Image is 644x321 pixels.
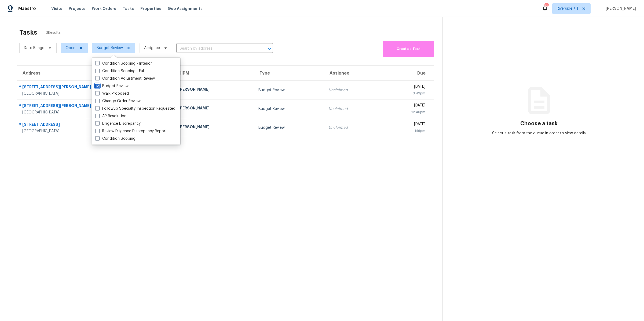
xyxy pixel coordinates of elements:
[258,87,320,93] div: Budget Review
[95,106,175,111] label: Followup Specialty Inspection Requested
[95,113,126,119] label: AP Resolution
[22,103,170,110] div: [STREET_ADDRESS][PERSON_NAME]
[544,3,548,9] div: 13
[144,45,160,51] span: Assignee
[178,124,250,131] div: [PERSON_NAME]
[603,6,636,11] span: [PERSON_NAME]
[328,125,376,130] div: Unclaimed
[178,105,250,112] div: [PERSON_NAME]
[168,6,203,11] span: Geo Assignments
[65,45,75,51] span: Open
[324,66,380,81] th: Assignee
[19,30,37,35] h2: Tasks
[385,103,425,109] div: [DATE]
[385,46,431,52] span: Create a Task
[97,45,123,51] span: Budget Review
[258,106,320,112] div: Budget Review
[95,76,155,81] label: Condition Adjustment Review
[22,84,170,91] div: [STREET_ADDRESS][PERSON_NAME]
[17,66,174,81] th: Address
[328,87,376,93] div: Unclaimed
[385,84,425,91] div: [DATE]
[254,66,324,81] th: Type
[380,66,434,81] th: Due
[95,68,145,74] label: Condition Scoping - Full
[22,91,170,96] div: [GEOGRAPHIC_DATA]
[140,6,161,11] span: Properties
[22,122,170,128] div: [STREET_ADDRESS]
[258,125,320,130] div: Budget Review
[95,136,136,141] label: Condition Scoping
[95,91,129,96] label: Walk Proposed
[383,41,434,57] button: Create a Task
[46,30,61,35] span: 3 Results
[51,6,62,11] span: Visits
[385,128,425,134] div: 1:16pm
[174,66,254,81] th: HPM
[176,45,258,53] input: Search by address
[95,61,152,66] label: Condition Scoping - Interior
[520,121,558,126] h3: Choose a task
[22,110,170,115] div: [GEOGRAPHIC_DATA]
[491,131,587,136] div: Select a task from the queue in order to view details
[123,7,134,10] span: Tasks
[24,45,44,51] span: Date Range
[178,87,250,93] div: [PERSON_NAME]
[95,128,167,134] label: Review Diligence Discrepancy Report
[557,6,578,11] span: Riverside + 1
[385,121,425,128] div: [DATE]
[266,45,273,53] button: Open
[92,6,116,11] span: Work Orders
[385,91,425,96] div: 3:49pm
[95,121,141,126] label: Diligence Discrepancy
[385,109,425,115] div: 12:46pm
[69,6,85,11] span: Projects
[328,106,376,112] div: Unclaimed
[22,128,170,134] div: [GEOGRAPHIC_DATA]
[95,83,129,89] label: Budget Review
[95,98,141,104] label: Change Order Review
[18,6,36,11] span: Maestro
